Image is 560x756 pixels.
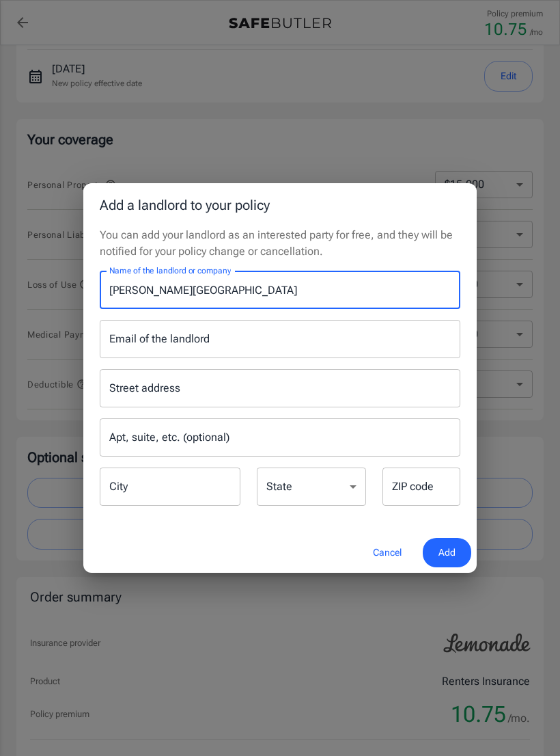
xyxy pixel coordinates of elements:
[109,265,231,276] label: Name of the landlord or company
[438,544,456,561] span: Add
[423,538,471,567] button: Add
[357,538,417,567] button: Cancel
[100,227,460,260] p: You can add your landlord as an interested party for free, and they will be notified for your pol...
[83,183,477,227] h2: Add a landlord to your policy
